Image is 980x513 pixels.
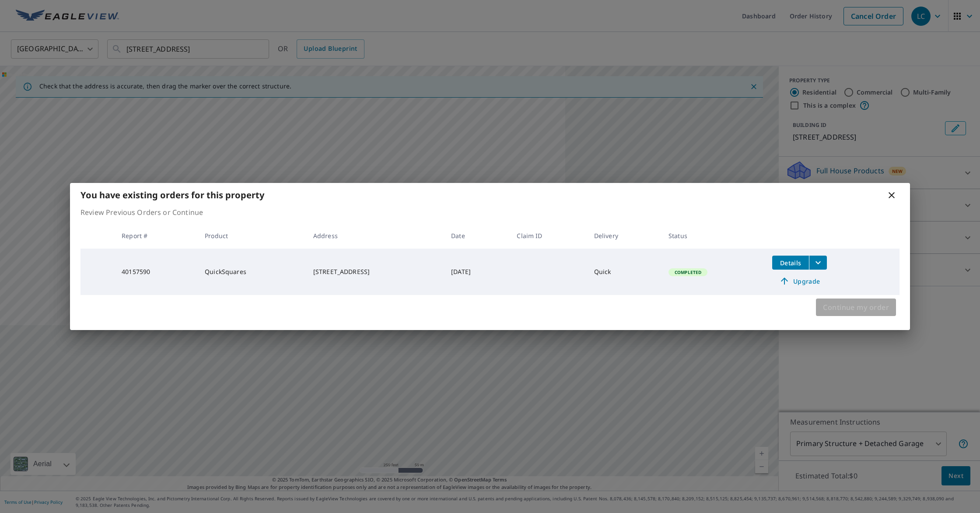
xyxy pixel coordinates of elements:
[80,189,264,201] b: You have existing orders for this property
[198,223,306,249] th: Product
[313,267,437,276] div: [STREET_ADDRESS]
[444,249,510,295] td: [DATE]
[587,223,661,249] th: Delivery
[809,256,827,270] button: filesDropdownBtn-40157590
[669,269,707,275] span: Completed
[306,223,444,249] th: Address
[444,223,510,249] th: Date
[587,249,661,295] td: Quick
[661,223,765,249] th: Status
[510,223,587,249] th: Claim ID
[115,223,198,249] th: Report #
[198,249,306,295] td: QuickSquares
[777,276,822,286] span: Upgrade
[115,249,198,295] td: 40157590
[772,256,809,270] button: detailsBtn-40157590
[816,299,896,316] button: Continue my order
[777,259,804,267] span: Details
[823,301,889,313] span: Continue my order
[80,207,899,218] p: Review Previous Orders or Continue
[772,274,827,288] a: Upgrade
